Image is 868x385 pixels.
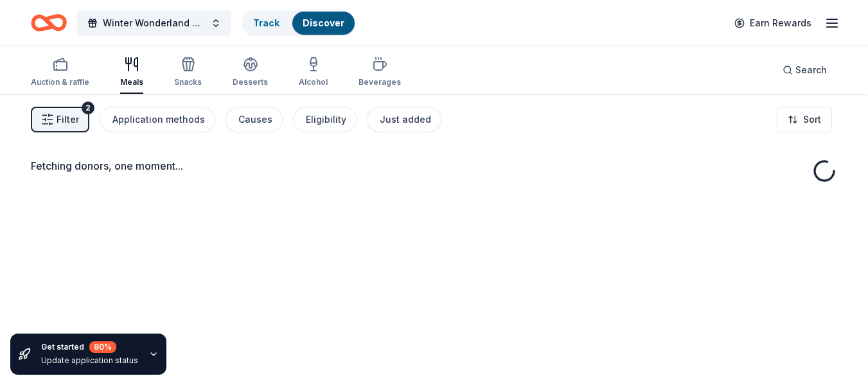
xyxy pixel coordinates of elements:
div: Snacks [174,77,202,87]
button: Causes [226,107,283,132]
button: Auction & raffle [31,51,89,94]
button: Alcohol [299,51,328,94]
div: Application methods [112,112,205,127]
div: Get started [41,341,138,353]
span: Search [795,62,827,78]
div: Desserts [233,77,268,87]
button: Eligibility [293,107,357,132]
a: Earn Rewards [727,12,819,35]
div: Eligibility [306,112,346,127]
div: Update application status [41,355,138,366]
button: Meals [120,51,143,94]
button: Application methods [100,107,215,132]
div: Auction & raffle [31,77,89,87]
button: Snacks [174,51,202,94]
div: Alcohol [299,77,328,87]
button: Desserts [233,51,268,94]
span: Filter [57,112,79,127]
div: Fetching donors, one moment... [31,158,837,174]
button: Sort [777,107,832,132]
div: 80 % [89,341,116,353]
a: Track [253,17,279,28]
div: Causes [238,112,272,127]
button: Search [772,57,837,83]
button: Winter Wonderland Charity Gala [77,10,231,36]
a: Home [31,8,67,38]
button: Filter2 [31,107,89,132]
div: 2 [82,102,94,114]
a: Discover [303,17,344,28]
div: Meals [120,77,143,87]
button: TrackDiscover [242,10,356,36]
div: Just added [380,112,431,127]
span: Sort [803,112,821,127]
button: Beverages [359,51,401,94]
span: Winter Wonderland Charity Gala [103,15,206,31]
button: Just added [367,107,441,132]
div: Beverages [359,77,401,87]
